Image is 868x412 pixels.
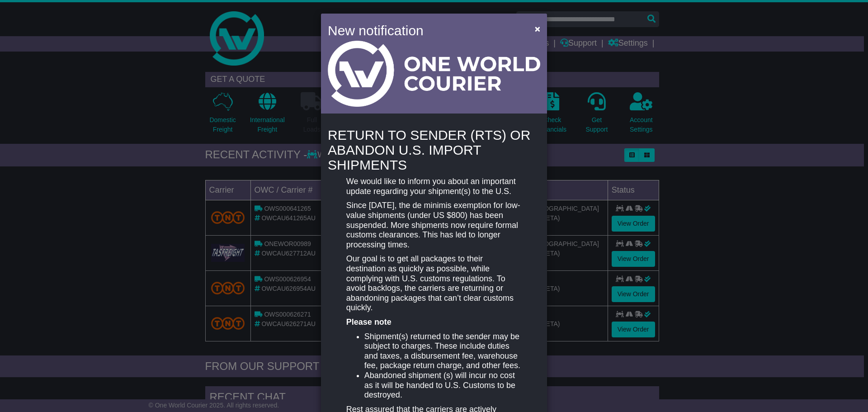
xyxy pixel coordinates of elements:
button: Close [530,19,545,38]
li: Abandoned shipment (s) will incur no cost as it will be handed to U.S. Customs to be destroyed. [364,371,522,400]
strong: Please note [346,317,392,327]
span: × [535,24,540,34]
h4: RETURN TO SENDER (RTS) OR ABANDON U.S. IMPORT SHIPMENTS [328,128,540,172]
p: We would like to inform you about an important update regarding your shipment(s) to the U.S. [346,177,522,196]
li: Shipment(s) returned to the sender may be subject to charges. These include duties and taxes, a d... [364,332,522,371]
img: Light [328,41,540,107]
h4: New notification [328,20,522,41]
p: Our goal is to get all packages to their destination as quickly as possible, while complying with... [346,254,522,313]
p: Since [DATE], the de minimis exemption for low-value shipments (under US $800) has been suspended... [346,201,522,250]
